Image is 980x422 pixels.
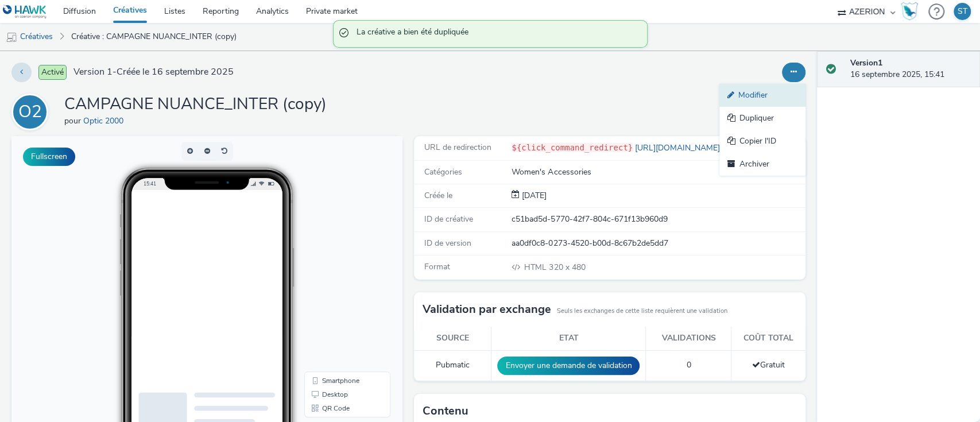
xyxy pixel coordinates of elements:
[523,262,585,273] span: 320 x 480
[424,261,450,272] span: Format
[295,265,377,279] li: QR Code
[64,94,327,115] h1: CAMPAGNE NUANCE_INTER (copy)
[850,57,882,68] strong: Version 1
[424,142,491,153] span: URL de redirection
[6,32,17,43] img: mobile
[958,3,967,20] div: ST
[311,255,336,262] span: Desktop
[731,327,805,350] th: Coût total
[424,214,473,224] span: ID de créative
[18,96,42,128] div: O2
[497,357,640,375] button: Envoyer une demande de validation
[512,214,804,225] div: c51bad5d-5770-42f7-804c-671f13b960d9
[719,130,805,153] a: Copier l'ID
[83,115,128,126] a: Optic 2000
[752,359,785,370] span: Gratuit
[901,2,923,21] a: Hawk Academy
[646,327,731,350] th: Validations
[719,84,805,107] a: Modifier
[295,238,377,251] li: Smartphone
[633,142,725,153] a: [URL][DOMAIN_NAME]
[524,262,549,273] span: HTML
[311,241,348,248] span: Smartphone
[557,307,727,316] small: Seuls les exchanges de cette liste requièrent une validation
[520,190,547,202] div: Création 16 septembre 2025, 15:41
[3,5,47,19] img: undefined Logo
[311,269,338,276] span: QR Code
[295,251,377,265] li: Desktop
[512,238,804,249] div: aa0df0c8-0273-4520-b00d-8c67b2de5dd7
[512,143,633,152] code: ${click_command_redirect}
[491,327,646,350] th: Etat
[414,327,491,350] th: Source
[38,65,67,80] span: Activé
[520,190,547,201] span: [DATE]
[64,115,83,126] span: pour
[424,238,471,249] span: ID de version
[132,44,145,51] span: 15:41
[23,148,75,166] button: Fullscreen
[423,402,468,420] h3: Contenu
[424,167,462,177] span: Catégories
[65,23,242,51] a: Créative : CAMPAGNE NUANCE_INTER (copy)
[719,153,805,176] a: Archiver
[719,107,805,130] a: Dupliquer
[512,167,804,178] div: Women's Accessories
[414,350,491,381] td: Pubmatic
[423,301,551,318] h3: Validation par exchange
[424,190,452,201] span: Créée le
[357,26,636,41] span: La créative a bien été dupliquée
[850,57,971,81] div: 16 septembre 2025, 15:41
[686,359,691,370] span: 0
[901,2,918,21] img: Hawk Academy
[73,65,234,79] span: Version 1 - Créée le 16 septembre 2025
[11,106,53,117] a: O2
